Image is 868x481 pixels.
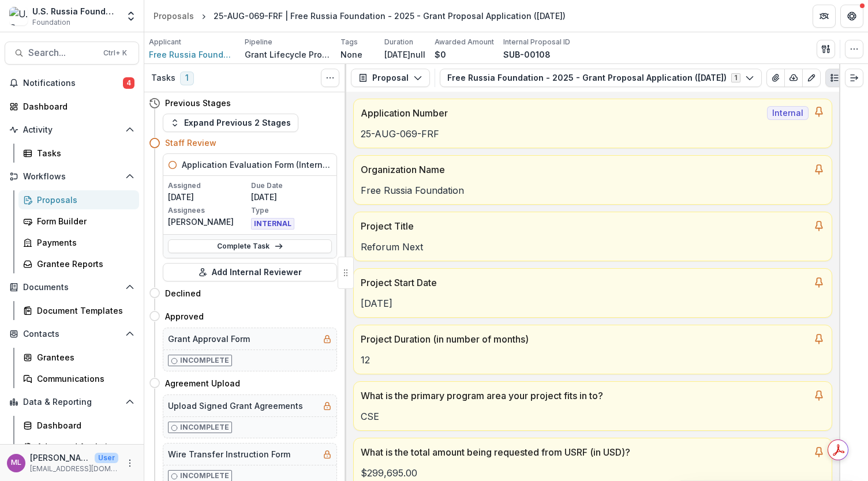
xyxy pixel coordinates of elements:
[37,373,130,385] div: Communications
[18,437,139,456] a: Advanced Analytics
[165,377,240,389] h4: Agreement Upload
[435,48,446,61] p: $0
[321,69,339,87] button: Toggle View Cancelled Tasks
[32,5,118,17] div: U.S. Russia Foundation
[767,106,809,120] span: Internal
[813,5,836,28] button: Partners
[23,78,123,88] span: Notifications
[341,48,362,61] p: None
[361,240,825,254] p: Reforum Next
[361,445,809,459] p: What is the total amount being requested from USRF (in USD)?
[766,69,785,87] button: View Attached Files
[18,348,139,367] a: Grantees
[11,459,21,467] div: Maria Lvova
[5,97,139,116] a: Dashboard
[23,100,130,112] div: Dashboard
[23,329,121,339] span: Contacts
[149,37,181,47] p: Applicant
[23,283,121,292] span: Documents
[32,17,70,28] span: Foundation
[353,212,832,261] a: Project TitleReforum Next
[440,69,762,87] button: Free Russia Foundation - 2025 - Grant Proposal Application ([DATE])1
[384,48,425,61] p: [DATE]null
[5,42,139,65] button: Search...
[5,278,139,296] button: Open Documents
[353,268,832,318] a: Project Start Date[DATE]
[149,48,235,61] a: Free Russia Foundation
[251,191,332,203] p: [DATE]
[18,369,139,388] a: Communications
[123,77,134,89] span: 4
[165,287,201,299] h4: Declined
[168,239,332,253] a: Complete Task
[361,106,762,120] p: Application Number
[154,10,194,22] div: Proposals
[361,183,825,197] p: Free Russia Foundation
[37,194,130,206] div: Proposals
[18,301,139,320] a: Document Templates
[168,216,249,228] p: [PERSON_NAME]
[503,37,570,47] p: Internal Proposal ID
[95,453,118,463] p: User
[361,389,809,403] p: What is the primary program area your project fits in to?
[168,333,250,345] h5: Grant Approval Form
[30,452,90,464] p: [PERSON_NAME]
[37,305,130,317] div: Document Templates
[5,325,139,343] button: Open Contacts
[182,159,332,171] h5: Application Evaluation Form (Internal)
[37,147,130,159] div: Tasks
[341,37,358,47] p: Tags
[180,471,229,481] p: Incomplete
[361,353,825,367] p: 12
[37,215,130,227] div: Form Builder
[251,205,332,216] p: Type
[18,212,139,231] a: Form Builder
[37,419,130,431] div: Dashboard
[37,351,130,363] div: Grantees
[18,233,139,252] a: Payments
[840,5,863,28] button: Get Help
[9,7,28,25] img: U.S. Russia Foundation
[353,381,832,431] a: What is the primary program area your project fits in to?CSE
[353,99,832,148] a: Application NumberInternal25-AUG-069-FRF
[245,37,272,47] p: Pipeline
[101,47,129,59] div: Ctrl + K
[361,127,825,141] p: 25-AUG-069-FRF
[361,466,825,480] p: $299,695.00
[180,355,229,366] p: Incomplete
[151,73,175,83] h3: Tasks
[5,167,139,186] button: Open Workflows
[168,205,249,216] p: Assignees
[825,69,844,87] button: Plaintext view
[37,258,130,270] div: Grantee Reports
[23,172,121,182] span: Workflows
[251,181,332,191] p: Due Date
[180,422,229,433] p: Incomplete
[163,263,337,281] button: Add Internal Reviewer
[149,7,570,24] nav: breadcrumb
[168,448,290,460] h5: Wire Transfer Instruction Form
[5,393,139,411] button: Open Data & Reporting
[503,48,551,61] p: SUB-00108
[165,97,231,109] h4: Previous Stages
[123,456,137,470] button: More
[165,310,204,322] h4: Approved
[18,254,139,273] a: Grantee Reports
[214,10,566,22] div: 25-AUG-069-FRF | Free Russia Foundation - 2025 - Grant Proposal Application ([DATE])
[18,144,139,163] a: Tasks
[23,397,121,407] span: Data & Reporting
[845,69,863,87] button: Expand right
[18,416,139,435] a: Dashboard
[353,155,832,205] a: Organization NameFree Russia Foundation
[245,48,331,61] p: Grant Lifecycle Process
[351,69,430,87] button: Proposal
[37,441,130,453] div: Advanced Analytics
[361,276,809,290] p: Project Start Date
[149,7,199,24] a: Proposals
[802,69,821,87] button: Edit as form
[123,5,139,28] button: Open entity switcher
[30,464,118,474] p: [EMAIL_ADDRESS][DOMAIN_NAME]
[163,114,298,132] button: Expand Previous 2 Stages
[168,400,303,412] h5: Upload Signed Grant Agreements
